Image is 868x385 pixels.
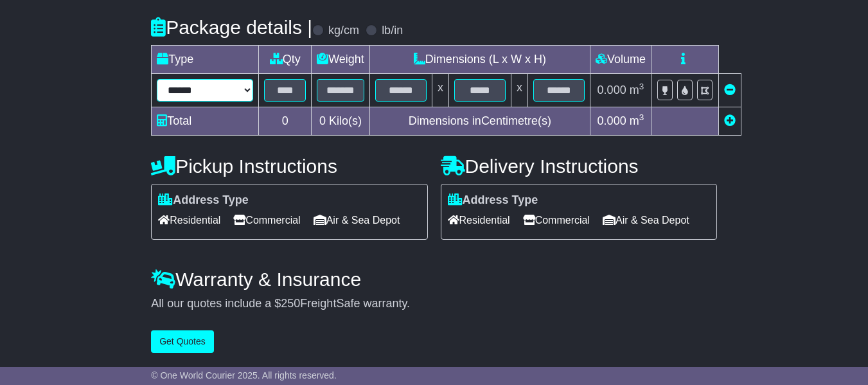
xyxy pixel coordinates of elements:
[151,330,214,353] button: Get Quotes
[523,210,590,230] span: Commercial
[259,45,312,73] td: Qty
[369,45,590,73] td: Dimensions (L x W x H)
[158,210,220,230] span: Residential
[369,107,590,135] td: Dimensions in Centimetre(s)
[724,84,736,96] a: Remove this item
[152,45,259,73] td: Type
[598,84,626,96] span: 0.000
[281,297,300,310] span: 250
[603,210,689,230] span: Air & Sea Depot
[598,114,626,127] span: 0.000
[312,45,370,73] td: Weight
[312,107,370,135] td: Kilo(s)
[639,112,644,122] sup: 3
[382,24,403,38] label: lb/in
[151,269,717,290] h4: Warranty & Insurance
[328,24,359,38] label: kg/cm
[448,193,538,208] label: Address Type
[630,84,644,96] span: m
[448,210,510,230] span: Residential
[151,156,427,177] h4: Pickup Instructions
[152,107,259,135] td: Total
[314,210,400,230] span: Air & Sea Depot
[319,114,326,127] span: 0
[151,17,312,38] h4: Package details |
[590,45,651,73] td: Volume
[158,193,249,208] label: Address Type
[639,82,644,91] sup: 3
[724,114,736,127] a: Add new item
[259,107,312,135] td: 0
[233,210,300,230] span: Commercial
[151,370,337,381] span: © One World Courier 2025. All rights reserved.
[441,156,717,177] h4: Delivery Instructions
[432,73,448,107] td: x
[630,114,644,127] span: m
[511,73,527,107] td: x
[151,297,717,311] div: All our quotes include a $ FreightSafe warranty.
